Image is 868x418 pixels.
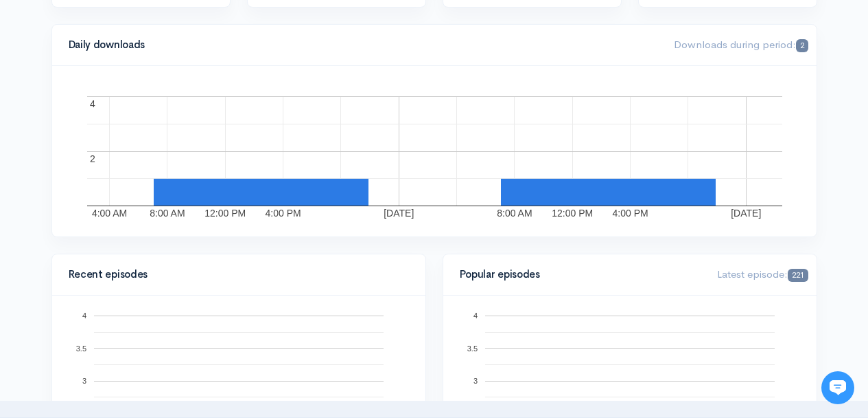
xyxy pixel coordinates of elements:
[90,98,95,109] text: 4
[21,182,253,210] button: New conversation
[265,208,301,219] text: 4:00 PM
[21,67,254,89] h1: Hi 👋
[75,344,86,352] text: 3.5
[473,311,477,320] text: 4
[473,377,477,385] text: 3
[89,190,165,201] span: New conversation
[150,208,185,219] text: 8:00 AM
[19,236,256,252] p: Find an answer quickly
[40,258,245,286] input: Search articles
[21,91,254,157] h2: Just let us know if you need anything and we'll be happy to help! 🙂
[204,208,246,219] text: 12:00 PM
[90,153,95,164] text: 2
[467,344,477,352] text: 3.5
[69,39,658,51] h4: Daily downloads
[91,208,126,219] text: 4:00 AM
[612,208,648,219] text: 4:00 PM
[69,269,401,280] h4: Recent episodes
[82,311,86,320] text: 4
[552,208,593,219] text: 12:00 PM
[788,269,808,282] span: 221
[796,39,808,52] span: 2
[674,38,808,51] span: Downloads during period:
[497,208,532,219] text: 8:00 AM
[717,267,808,280] span: Latest episode:
[384,208,414,219] text: [DATE]
[82,377,86,385] text: 3
[821,371,854,404] iframe: gist-messenger-bubble-iframe
[731,208,761,219] text: [DATE]
[460,269,701,280] h4: Popular episodes
[69,82,800,220] svg: A chart.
